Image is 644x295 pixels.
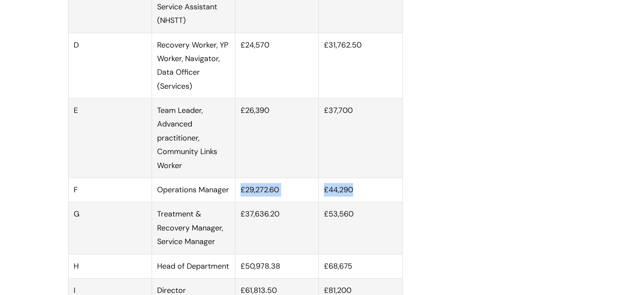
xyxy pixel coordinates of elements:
[152,254,235,278] td: Head of Department
[319,33,402,98] td: £31,762.50
[235,178,319,202] td: £29,272.60
[235,254,319,278] td: £50,978.38
[319,178,402,202] td: £44,290
[235,33,319,98] td: £24,570
[319,254,402,278] td: £68,675
[68,98,152,178] td: E
[235,202,319,254] td: £37,636.20
[68,202,152,254] td: G
[152,33,235,98] td: Recovery Worker, YP Worker, Navigator, Data Officer (Services)
[152,202,235,254] td: Treatment & Recovery Manager, Service Manager
[68,178,152,202] td: F
[152,98,235,178] td: Team Leader, Advanced practitioner, Community Links Worker
[319,98,402,178] td: £37,700
[68,33,152,98] td: D
[235,98,319,178] td: £26,390
[68,254,152,278] td: H
[319,202,402,254] td: £53,560
[152,178,235,202] td: Operations Manager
